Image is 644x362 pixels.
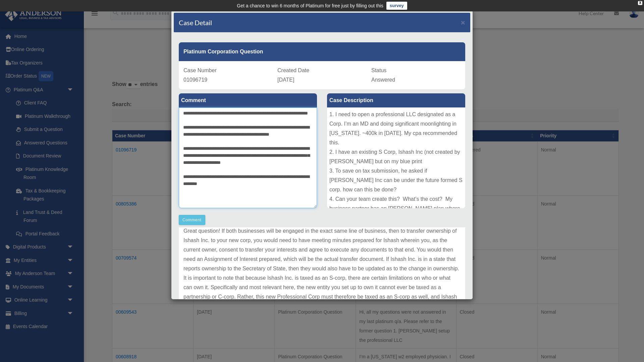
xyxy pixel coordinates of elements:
[179,18,212,27] h4: Case Detail
[461,18,465,26] span: ×
[183,67,217,73] span: Case Number
[638,1,642,5] div: close
[277,67,309,73] span: Created Date
[386,2,407,10] a: survey
[327,107,465,208] div: 1. I need to open a professional LLC designated as a Corp. I’m an MD and doing significant moonli...
[179,42,465,61] div: Platinum Corporation Question
[277,77,294,83] span: [DATE]
[371,67,386,73] span: Status
[179,215,205,225] button: Comment
[179,93,317,107] label: Comment
[183,226,461,311] p: Great question! If both businesses will be engaged in the exact same line of business, then to tr...
[327,93,465,107] label: Case Description
[461,19,465,26] button: Close
[237,2,383,10] div: Get a chance to win 6 months of Platinum for free just by filling out this
[371,77,395,83] span: Answered
[183,77,207,83] span: 01096719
